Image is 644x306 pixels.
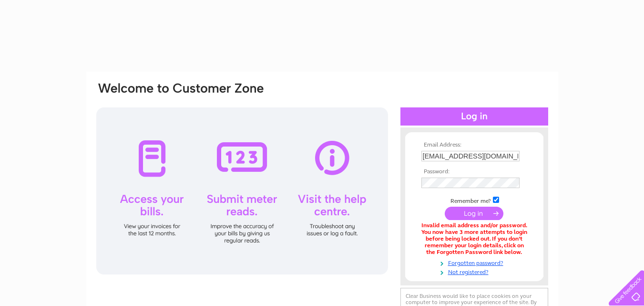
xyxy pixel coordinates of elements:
th: Password: [419,169,530,175]
td: Remember me? [419,195,530,205]
input: Submit [445,207,503,220]
a: Not registered? [421,267,530,276]
th: Email Address: [419,142,530,148]
a: Forgotten password? [421,258,530,267]
div: Invalid email address and/or password. You now have 3 more attempts to login before being locked ... [421,222,527,255]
